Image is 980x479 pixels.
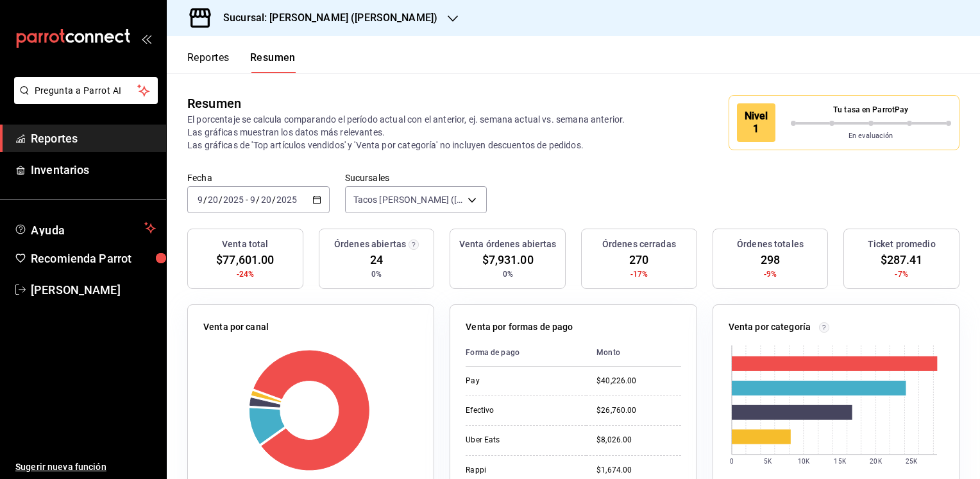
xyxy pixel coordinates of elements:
[260,195,272,205] input: --
[370,251,383,268] span: 24
[334,238,406,251] h3: Órdenes abiertas
[466,339,586,367] th: Forma de pago
[31,130,156,147] span: Reportes
[834,458,846,465] text: 15K
[31,281,156,299] span: [PERSON_NAME]
[35,84,138,98] span: Pregunta a Parrot AI
[466,405,576,416] div: Efectivo
[219,195,223,205] span: /
[187,113,638,152] p: El porcentaje se calcula comparando el período actual con el anterior, ej. semana actual vs. sema...
[791,131,952,142] p: En evaluación
[9,93,158,107] a: Pregunta a Parrot AI
[737,238,804,251] h3: Órdenes totales
[250,51,296,73] button: Resumen
[596,376,681,387] div: $40,226.00
[353,193,464,206] span: Tacos [PERSON_NAME] ([PERSON_NAME])
[895,268,908,280] span: -7%
[503,268,513,280] span: 0%
[272,195,276,205] span: /
[586,339,681,367] th: Monto
[466,465,576,476] div: Rappi
[187,173,330,182] label: Fecha
[596,435,681,446] div: $8,026.00
[761,251,780,268] span: 298
[629,251,648,268] span: 270
[345,173,487,182] label: Sucursales
[15,460,156,474] span: Sugerir nueva función
[482,251,534,268] span: $7,931.00
[466,320,573,334] p: Venta por formas de pago
[213,10,437,26] h3: Sucursal: [PERSON_NAME] ([PERSON_NAME])
[187,94,241,113] div: Resumen
[737,103,775,142] div: Nivel 1
[596,405,681,416] div: $26,760.00
[764,458,772,465] text: 5K
[797,458,809,465] text: 10K
[246,195,248,205] span: -
[791,104,952,116] p: Tu tasa en ParrotPay
[31,250,156,267] span: Recomienda Parrot
[256,195,260,205] span: /
[764,268,777,280] span: -9%
[870,458,882,465] text: 20K
[216,251,274,268] span: $77,601.00
[906,458,918,465] text: 25K
[459,238,557,251] h3: Venta órdenes abiertas
[187,51,230,73] button: Reportes
[197,195,203,205] input: --
[203,195,207,205] span: /
[881,251,923,268] span: $287.41
[868,238,936,251] h3: Ticket promedio
[730,458,734,465] text: 0
[249,195,256,205] input: --
[31,220,139,236] span: Ayuda
[14,77,158,104] button: Pregunta a Parrot AI
[602,238,676,251] h3: Órdenes cerradas
[630,268,648,280] span: -17%
[237,268,255,280] span: -24%
[466,435,576,446] div: Uber Eats
[141,33,151,44] button: open_drawer_menu
[222,238,268,251] h3: Venta total
[31,161,156,179] span: Inventarios
[276,195,298,205] input: ----
[187,51,296,73] div: navigation tabs
[729,320,811,334] p: Venta por categoría
[466,376,576,387] div: Pay
[207,195,219,205] input: --
[203,320,269,334] p: Venta por canal
[223,195,244,205] input: ----
[371,268,382,280] span: 0%
[596,465,681,476] div: $1,674.00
